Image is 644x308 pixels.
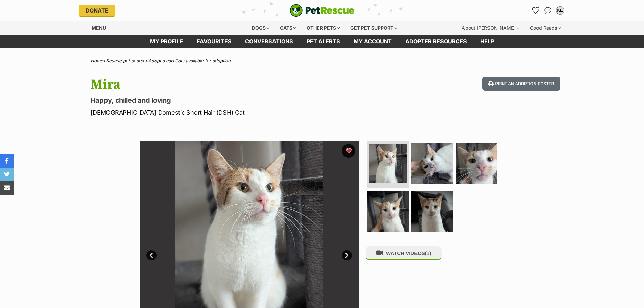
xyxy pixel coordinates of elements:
[555,5,566,16] button: My account
[84,21,111,33] a: Menu
[399,35,474,48] a: Adopter resources
[143,35,190,48] a: My profile
[74,58,571,63] div: > > >
[525,21,566,35] div: Good Reads
[544,7,551,14] img: chat-41dd97257d64d25036548639549fe6c8038ab92f7586957e7f3b1b290dea8141.svg
[190,35,238,48] a: Favourites
[456,143,497,184] img: Photo of Mira
[91,108,377,117] p: [DEMOGRAPHIC_DATA] Domestic Short Hair (DSH) Cat
[530,5,566,16] ul: Account quick links
[366,246,442,260] button: WATCH VIDEOS(1)
[543,5,553,16] a: Conversations
[91,58,103,63] a: Home
[411,191,453,232] img: Photo of Mira
[530,5,541,16] a: Favourites
[300,35,347,48] a: Pet alerts
[347,35,399,48] a: My account
[474,35,501,48] a: Help
[175,58,231,63] a: Cats available for adoption
[457,21,524,35] div: About [PERSON_NAME]
[345,21,402,35] div: Get pet support
[146,250,157,260] a: Prev
[342,250,352,260] a: Next
[238,35,300,48] a: conversations
[290,4,355,17] a: PetRescue
[247,21,274,35] div: Dogs
[92,25,106,31] span: Menu
[367,191,409,232] img: Photo of Mira
[79,5,115,16] a: Donate
[425,250,431,256] span: (1)
[342,144,355,158] button: favourite
[369,144,407,183] img: Photo of Mira
[91,96,377,105] p: Happy, chilled and loving
[302,21,344,35] div: Other pets
[275,21,301,35] div: Cats
[290,4,355,17] img: logo-cat-932fe2b9b8326f06289b0f2fb663e598f794de774fb13d1741a6617ecf9a85b4.svg
[557,7,564,14] div: KL
[482,77,560,91] button: Print an adoption poster
[91,77,377,92] h1: Mira
[411,143,453,184] img: Photo of Mira
[148,58,172,63] a: Adopt a cat
[106,58,145,63] a: Rescue pet search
